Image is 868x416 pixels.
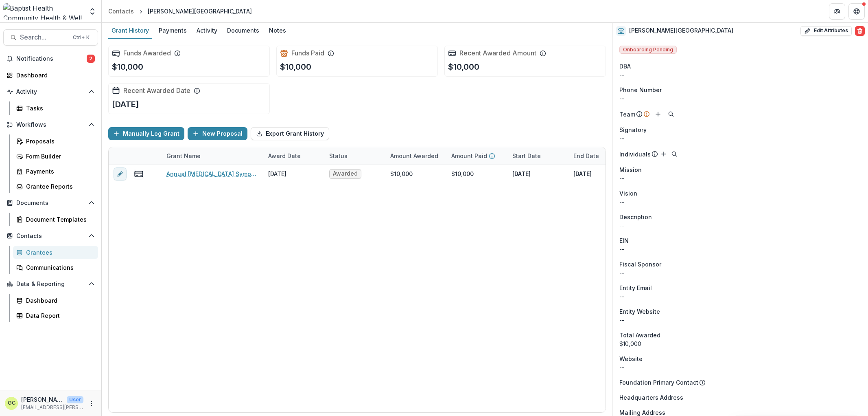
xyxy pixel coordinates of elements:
div: Communications [26,263,92,272]
div: Grantees [26,248,92,257]
span: Activity [16,88,85,95]
button: view-payments [134,169,144,179]
a: Contacts [105,5,137,17]
button: Add [653,109,663,119]
img: Baptist Health Community Health & Well Being logo [3,3,83,20]
span: DBA [619,62,631,70]
div: Status [324,152,352,160]
a: Notes [266,23,289,39]
div: Status [324,147,385,165]
div: Document Templates [26,215,92,224]
p: $10,000 [448,61,479,73]
a: Tasks [13,101,98,115]
div: -- [619,94,861,103]
div: Amount Paid [446,147,507,165]
h2: Funds Awarded [123,49,171,57]
p: Individuals [619,150,651,158]
span: Notifications [16,55,87,62]
span: 2 [87,55,95,63]
a: Form Builder [13,150,98,163]
h2: [PERSON_NAME][GEOGRAPHIC_DATA] [629,27,733,34]
p: [PERSON_NAME] [21,395,63,404]
div: Ctrl + K [71,33,91,42]
span: Onboarding Pending [619,46,677,54]
div: -- [619,70,861,79]
div: Start Date [507,147,568,165]
div: [PERSON_NAME][GEOGRAPHIC_DATA] [148,7,252,15]
a: Data Report [13,309,98,322]
div: -- [619,245,861,253]
div: Grant History [108,24,152,36]
button: Add [659,149,669,159]
a: Dashboard [3,68,98,82]
a: Documents [224,23,262,39]
button: Partners [829,3,845,20]
div: Dashboard [26,296,92,305]
a: Proposals [13,134,98,148]
button: Notifications2 [3,52,98,65]
div: Grant Name [162,152,206,160]
div: Payments [26,167,92,176]
button: edit [114,167,127,180]
div: Award Date [263,152,306,160]
div: Amount Awarded [385,152,443,160]
span: Phone Number [619,86,662,94]
button: Export Grant History [251,127,329,140]
div: Amount Awarded [385,147,446,165]
span: Data & Reporting [16,281,85,288]
span: Total Awarded [619,331,660,339]
span: Awarded [333,170,358,177]
span: Vision [619,189,637,198]
a: Grantee Reports [13,180,98,193]
div: Proposals [26,137,92,145]
a: Grant History [108,23,152,39]
div: Grant Name [162,147,263,165]
p: Team [619,110,635,119]
button: Get Help [848,3,865,20]
div: Start Date [507,152,546,160]
p: $10,000 [112,61,143,73]
a: Document Templates [13,213,98,226]
span: Search... [20,33,68,41]
span: Headquarters Address [619,393,683,402]
button: New Proposal [188,127,247,140]
div: Grantee Reports [26,182,92,191]
a: Payments [155,23,190,39]
div: $10,000 [451,169,474,178]
a: Annual [MEDICAL_DATA] Symposium 2018 [166,169,258,178]
div: End Date [568,152,604,160]
div: Contacts [108,7,134,15]
div: -- [619,316,861,324]
h2: Recent Awarded Date [123,87,190,95]
span: Contacts [16,233,85,240]
span: Documents [16,200,85,207]
div: $10,000 [619,339,861,348]
div: Glenwood Charles [8,401,15,406]
button: Search [666,109,676,119]
button: Open Contacts [3,229,98,242]
span: Entity Email [619,284,652,292]
a: Grantees [13,246,98,259]
a: Activity [193,23,221,39]
p: $10,000 [280,61,311,73]
span: Workflows [16,121,85,128]
p: Amount Paid [451,152,487,160]
div: -- [619,292,861,301]
nav: breadcrumb [105,5,255,17]
div: Dashboard [16,71,92,79]
span: Signatory [619,125,647,134]
div: End Date [568,147,630,165]
span: Fiscal Sponsor [619,260,661,269]
button: Open Data & Reporting [3,277,98,291]
div: Notes [266,24,289,36]
button: Open Activity [3,85,98,98]
p: EIN [619,236,629,245]
a: Communications [13,261,98,274]
h2: Recent Awarded Amount [459,49,536,57]
a: Dashboard [13,294,98,307]
div: -- [619,134,861,143]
